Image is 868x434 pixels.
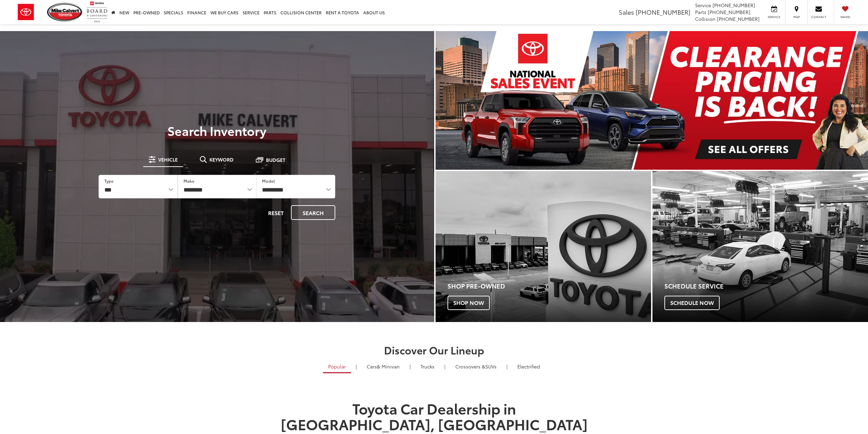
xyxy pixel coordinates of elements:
[408,363,412,370] li: |
[695,9,706,15] span: Parts
[436,171,651,322] a: Shop Pre-Owned Shop Now
[47,3,83,22] img: Mike Calvert Toyota
[443,363,447,370] li: |
[717,15,760,22] span: [PHONE_NUMBER]
[323,361,351,373] a: Popular
[695,15,716,22] span: Collision
[415,361,440,372] a: Trucks
[377,363,400,370] span: & Minivan
[664,283,868,290] h4: Schedule Service
[29,124,406,137] h3: Search Inventory
[766,15,782,19] span: Service
[789,15,804,19] span: Map
[838,15,853,19] span: Saved
[455,363,485,370] span: Crossovers &
[450,361,502,372] a: SUVs
[266,157,285,162] span: Budget
[505,363,509,370] li: |
[262,205,290,220] button: Reset
[447,283,651,290] h4: Shop Pre-Owned
[436,171,651,322] div: Toyota
[447,296,490,310] span: Shop Now
[209,157,234,162] span: Keyword
[158,157,178,162] span: Vehicle
[354,363,358,370] li: |
[652,171,868,322] a: Schedule Service Schedule Now
[695,2,711,9] span: Service
[619,8,634,16] span: Sales
[362,361,405,372] a: Cars
[652,171,868,322] div: Toyota
[512,361,545,372] a: Electrified
[291,205,335,220] button: Search
[183,178,194,184] label: Make
[712,2,755,9] span: [PHONE_NUMBER]
[262,178,275,184] label: Model
[194,344,675,355] h2: Discover Our Lineup
[708,9,750,15] span: [PHONE_NUMBER]
[811,15,826,19] span: Contact
[664,296,720,310] span: Schedule Now
[104,178,114,184] label: Type
[636,8,690,16] span: [PHONE_NUMBER]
